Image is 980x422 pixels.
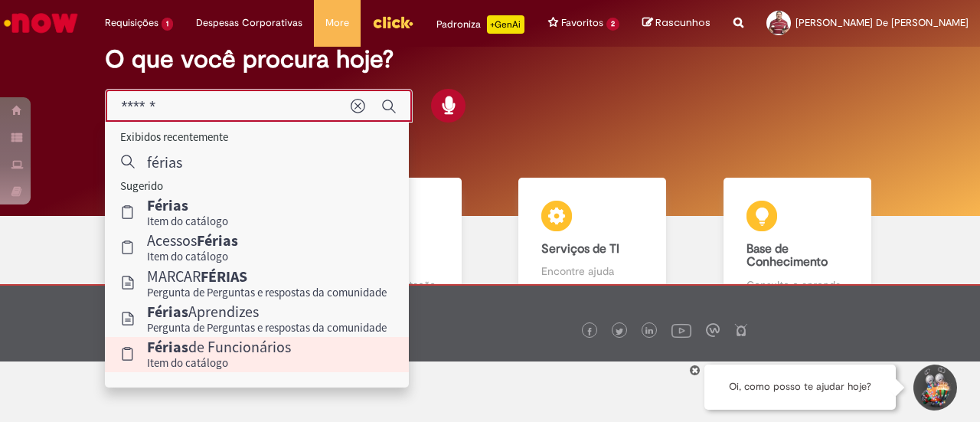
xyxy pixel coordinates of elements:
[586,328,593,335] img: logo_footer_facebook.png
[196,15,302,31] span: Despesas Corporativas
[616,328,623,335] img: logo_footer_twitter.png
[325,15,349,31] span: More
[162,18,173,31] span: 1
[490,178,695,310] a: Serviços de TI Encontre ajuda
[561,15,603,31] span: Favoritos
[655,15,710,30] span: Rascunhos
[734,323,748,337] img: logo_footer_naosei.png
[372,11,413,34] img: click_logo_yellow_360x200.png
[911,365,957,411] button: Iniciar Conversa de Suporte
[746,277,848,293] p: Consulte e aprenda
[606,18,619,31] span: 2
[436,15,524,34] div: Padroniza
[695,178,900,310] a: Base de Conhecimento Consulte e aprenda
[105,15,158,31] span: Requisições
[80,178,286,310] a: Tirar dúvidas Tirar dúvidas com Lupi Assist e Gen Ai
[645,327,653,336] img: logo_footer_linkedin.png
[541,241,619,257] b: Serviços de TI
[487,15,524,34] p: +GenAi
[105,46,874,73] h2: O que você procura hoje?
[2,8,80,38] img: ServiceNow
[795,16,969,29] span: [PERSON_NAME] De [PERSON_NAME]
[706,323,720,337] img: logo_footer_workplace.png
[671,320,691,340] img: logo_footer_youtube.png
[704,365,896,410] div: Oi, como posso te ajudar hoje?
[642,16,710,31] a: Rascunhos
[541,263,643,279] p: Encontre ajuda
[746,241,828,270] b: Base de Conhecimento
